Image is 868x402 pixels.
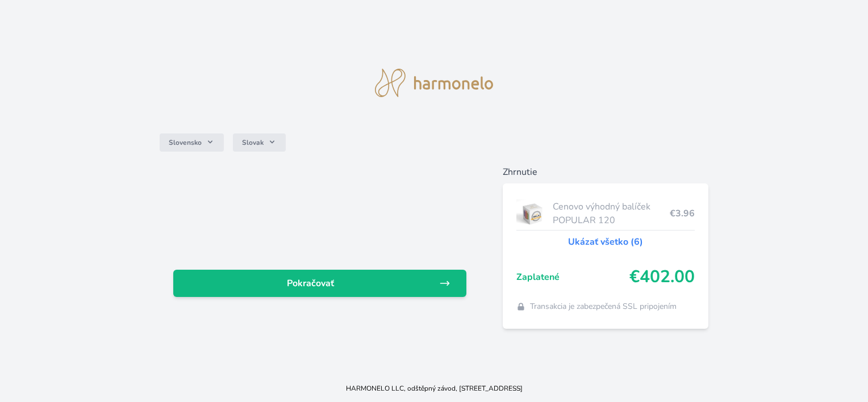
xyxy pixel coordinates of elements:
img: popular.jpg [516,199,549,228]
a: Pokračovať [173,270,466,297]
h6: Zhrnutie [503,165,708,179]
button: Slovensko [160,133,224,152]
span: Slovak [242,138,264,147]
span: Slovensko [169,138,202,147]
img: logo.svg [375,69,493,97]
span: Zaplatené [516,270,629,284]
span: Pokračovať [182,277,439,290]
span: Cenovo výhodný balíček POPULAR 120 [553,200,669,227]
span: €402.00 [629,267,695,287]
span: Transakcia je zabezpečená SSL pripojením [530,301,677,312]
a: Ukázať všetko (6) [568,235,643,249]
button: Slovak [233,133,286,152]
span: €3.96 [670,207,695,220]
